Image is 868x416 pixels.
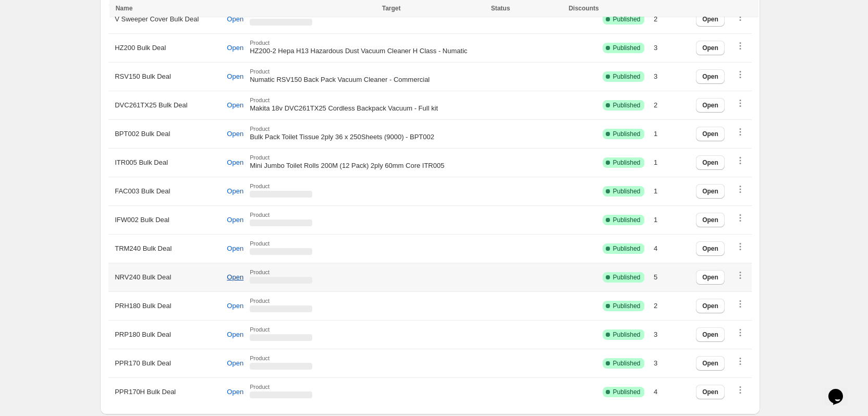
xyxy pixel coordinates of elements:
[221,182,250,200] button: Open
[115,100,187,111] span: DVC261TX25 Bulk Deal
[115,71,171,82] span: RSV150 Bulk Deal
[227,244,243,253] span: Open
[696,299,725,313] button: Open
[651,206,689,235] td: 1
[702,72,718,81] span: Open
[227,15,243,23] span: Open
[696,155,725,170] button: Open
[221,383,250,401] button: Open
[613,187,641,195] span: Published
[115,43,166,53] span: HZ200 Bulk Deal
[613,331,641,339] span: Published
[702,244,718,253] span: Open
[702,187,718,195] span: Open
[651,177,689,206] td: 1
[696,69,725,84] button: Open
[696,241,725,256] button: Open
[702,388,718,396] span: Open
[651,120,689,149] td: 1
[115,157,168,168] span: ITR005 Bulk Deal
[227,72,243,81] span: Open
[250,391,312,398] span: ‌
[651,5,689,34] td: 2
[250,68,596,75] span: Product
[250,355,596,361] span: Product
[227,158,243,167] span: Open
[221,39,250,57] button: Open
[613,273,641,282] span: Published
[250,97,596,103] span: Product
[221,268,250,286] button: Open
[250,183,596,189] span: Product
[613,15,641,23] span: Published
[115,14,199,25] span: V Sweeper Cover Bulk Deal
[250,133,434,141] span: Bulk Pack Toilet Tissue 2ply 36 x 250Sheets (9000) - BPT002
[227,216,243,224] span: Open
[702,15,718,23] span: Open
[696,385,725,399] button: Open
[115,329,171,340] span: PRP180 Bulk Deal
[250,162,444,169] span: Mini Jumbo Toilet Rolls 200M (12 Pack) 2ply 60mm Core ITR005
[696,12,725,27] button: Open
[702,130,718,138] span: Open
[221,354,250,372] button: Open
[250,240,596,247] span: Product
[651,263,689,292] td: 5
[227,302,243,310] span: Open
[227,388,243,396] span: Open
[696,184,725,199] button: Open
[651,91,689,120] td: 2
[221,240,250,258] button: Open
[250,191,312,198] span: ‌
[702,302,718,310] span: Open
[227,359,243,368] span: Open
[651,292,689,321] td: 2
[250,277,312,284] span: ‌
[227,130,243,138] span: Open
[613,388,641,396] span: Published
[227,187,243,195] span: Open
[115,215,169,225] span: IFW002 Bulk Deal
[702,101,718,109] span: Open
[250,269,596,275] span: Product
[115,186,170,197] span: FAC003 Bulk Deal
[696,98,725,113] button: Open
[250,248,312,255] span: ‌
[221,68,250,85] button: Open
[651,235,689,263] td: 4
[696,270,725,285] button: Open
[702,331,718,339] span: Open
[227,101,243,109] span: Open
[250,104,438,112] span: Makita 18v DVC261TX25 Cordless Backpack Vacuum - Full kit
[227,331,243,339] span: Open
[116,3,133,14] div: Name
[651,349,689,378] td: 3
[115,358,171,369] span: PPR170 Bulk Deal
[702,216,718,224] span: Open
[824,374,858,406] iframe: chat widget
[115,301,171,311] span: PRH180 Bulk Deal
[702,273,718,282] span: Open
[702,359,718,368] span: Open
[221,211,250,229] button: Open
[613,244,641,253] span: Published
[250,326,596,333] span: Product
[221,326,250,344] button: Open
[250,219,312,226] span: ‌
[221,154,250,172] button: Open
[250,47,467,55] span: HZ200-2 Hepa H13 Hazardous Dust Vacuum Cleaner H Class - Numatic
[115,272,171,283] span: NRV240 Bulk Deal
[250,334,312,341] span: ‌
[221,125,250,143] button: Open
[696,327,725,342] button: Open
[250,363,312,370] span: ‌
[651,63,689,91] td: 3
[613,44,641,52] span: Published
[651,378,689,407] td: 4
[613,72,641,81] span: Published
[250,212,596,218] span: Product
[115,243,172,254] span: TRM240 Bulk Deal
[613,302,641,310] span: Published
[250,126,596,132] span: Product
[613,216,641,224] span: Published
